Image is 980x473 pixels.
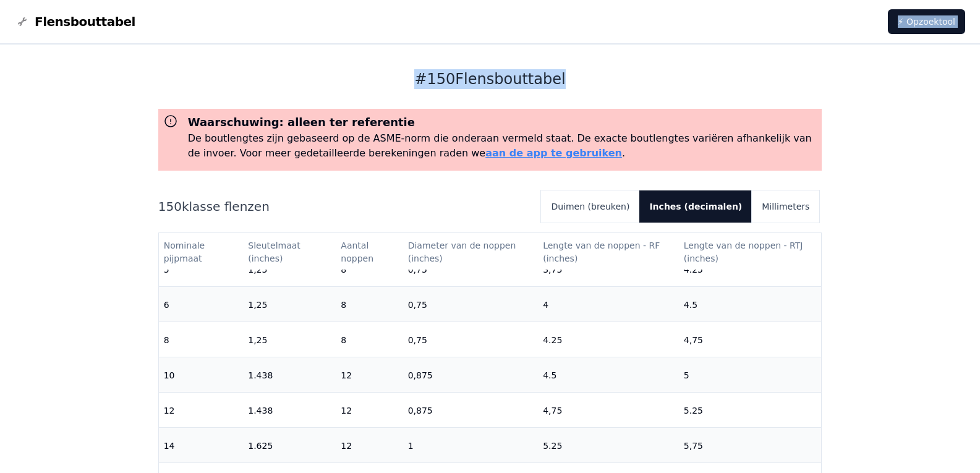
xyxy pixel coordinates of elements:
[543,370,556,380] font: 4.5
[248,300,267,310] font: 1,25
[408,406,433,415] font: 0,875
[543,441,562,451] font: 5.25
[15,14,30,29] img: Logo van de flensboutgrafiek
[341,370,352,380] font: 12
[485,147,622,159] a: aan de app te gebruiken
[684,335,703,345] font: 4,75
[752,190,819,223] button: Millimeters
[248,441,273,451] font: 1.625
[622,147,625,159] font: .
[684,265,703,275] font: 4.25
[408,300,427,310] font: 0,75
[341,441,352,451] font: 12
[248,370,273,380] font: 1.438
[551,202,629,211] font: Duimen (breuken)
[403,233,539,270] th: Diameter van de noppen (inches)
[684,406,703,415] font: 5.25
[243,233,336,270] th: Sleutelmaat (inches)
[182,199,270,214] font: klasse flenzen
[15,13,135,30] a: Logo van de flensboutgrafiekFlensbouttabel
[408,441,414,451] font: 1
[543,406,562,415] font: 4,75
[543,265,562,275] font: 3,75
[188,116,415,129] font: Waarschuwing: alleen ter referentie
[543,241,663,264] font: Lengte van de noppen - RF (inches)
[164,441,175,451] font: 14
[188,132,812,159] font: De boutlengtes zijn gebaseerd op de ASME-norm die onderaan vermeld staat. De exacte boutlengtes v...
[408,370,433,380] font: 0,875
[336,233,403,270] th: Aantal noppen
[408,265,427,275] font: 0,75
[888,9,965,34] a: ⚡ Opzoektool
[248,406,273,415] font: 1.438
[248,241,303,264] font: Sleutelmaat (inches)
[639,190,752,223] button: Inches (decimalen)
[455,70,565,88] font: Flensbouttabel
[408,241,519,264] font: Diameter van de noppen (inches)
[684,241,806,264] font: Lengte van de noppen - RTJ (inches)
[341,241,373,264] font: Aantal noppen
[408,335,427,345] font: 0,75
[341,300,346,310] font: 8
[684,370,689,380] font: 5
[684,441,703,451] font: 5,75
[649,202,742,211] font: Inches (decimalen)
[35,14,135,29] font: Flensbouttabel
[341,265,346,275] font: 8
[762,202,809,211] font: Millimeters
[679,233,822,270] th: Lengte van de noppen - RTJ (inches)
[164,241,208,264] font: Nominale pijpmaat
[248,265,267,275] font: 1,25
[164,406,175,415] font: 12
[543,300,548,310] font: 4
[538,233,679,270] th: Lengte van de noppen - RF (inches)
[158,199,182,214] font: 150
[684,300,697,310] font: 4.5
[898,17,955,27] font: ⚡ Opzoektool
[341,335,346,345] font: 8
[159,233,244,270] th: Nominale pijpmaat
[164,335,169,345] font: 8
[164,300,169,310] font: 6
[414,70,427,88] font: #
[543,335,562,345] font: 4.25
[541,190,639,223] button: Duimen (breuken)
[164,265,169,275] font: 5
[341,406,352,415] font: 12
[248,335,267,345] font: 1,25
[164,370,175,380] font: 10
[427,70,456,88] font: 150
